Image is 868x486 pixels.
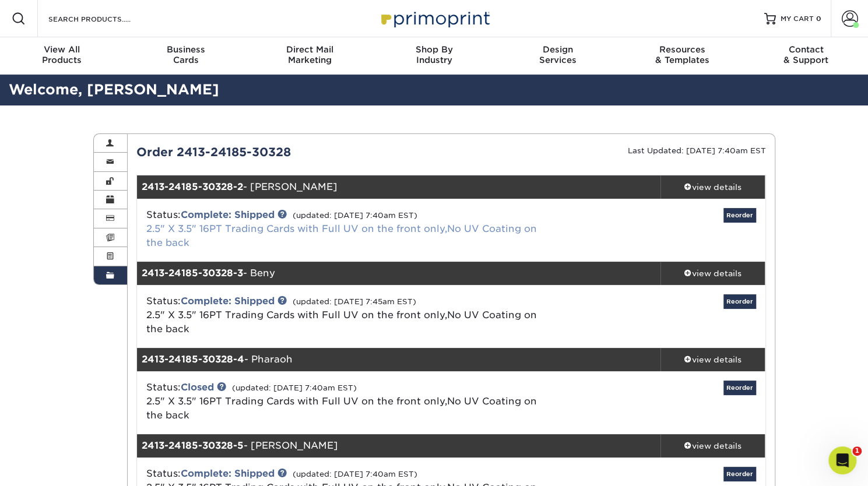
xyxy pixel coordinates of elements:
[660,267,765,279] div: view details
[137,434,660,457] div: - [PERSON_NAME]
[496,44,620,55] span: Design
[232,383,357,392] small: (updated: [DATE] 7:40am EST)
[496,44,620,65] div: Services
[138,208,556,250] div: Status:
[660,181,765,193] div: view details
[496,37,620,75] a: DesignServices
[124,44,248,55] span: Business
[744,44,868,65] div: & Support
[376,6,493,31] img: Primoprint
[620,44,744,65] div: & Templates
[372,37,496,75] a: Shop ByIndustry
[372,44,496,55] span: Shop By
[181,468,275,479] a: Complete: Shipped
[660,175,765,199] a: view details
[137,175,660,199] div: - [PERSON_NAME]
[137,262,660,285] div: - Beny
[372,44,496,65] div: Industry
[146,396,537,421] a: 2.5" X 3.5" 16PT Trading Cards with Full UV on the front only,No UV Coating on the back
[852,446,862,456] span: 1
[744,37,868,75] a: Contact& Support
[816,15,821,23] span: 0
[293,211,417,220] small: (updated: [DATE] 7:40am EST)
[142,440,244,451] strong: 2413-24185-30328-5
[620,37,744,75] a: Resources& Templates
[146,309,537,334] a: 2.5" X 3.5" 16PT Trading Cards with Full UV on the front only,No UV Coating on the back
[660,354,765,365] div: view details
[181,295,275,307] a: Complete: Shipped
[723,208,756,223] a: Reorder
[142,181,243,192] strong: 2413-24185-30328-2
[137,348,660,371] div: - Pharaoh
[138,294,556,336] div: Status:
[723,294,756,309] a: Reorder
[828,446,856,474] iframe: Intercom live chat
[781,14,814,24] span: MY CART
[248,44,372,55] span: Direct Mail
[660,440,765,452] div: view details
[181,209,275,220] a: Complete: Shipped
[660,262,765,285] a: view details
[744,44,868,55] span: Contact
[124,44,248,65] div: Cards
[248,37,372,75] a: Direct MailMarketing
[124,37,248,75] a: BusinessCards
[723,467,756,481] a: Reorder
[47,12,161,26] input: SEARCH PRODUCTS.....
[293,297,416,306] small: (updated: [DATE] 7:45am EST)
[128,143,451,161] div: Order 2413-24185-30328
[142,267,243,279] strong: 2413-24185-30328-3
[248,44,372,65] div: Marketing
[146,223,537,248] a: 2.5" X 3.5" 16PT Trading Cards with Full UV on the front only,No UV Coating on the back
[142,354,244,365] strong: 2413-24185-30328-4
[181,382,214,393] a: Closed
[723,381,756,395] a: Reorder
[620,44,744,55] span: Resources
[628,146,766,155] small: Last Updated: [DATE] 7:40am EST
[138,381,556,422] div: Status:
[660,434,765,457] a: view details
[293,470,417,478] small: (updated: [DATE] 7:40am EST)
[660,348,765,371] a: view details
